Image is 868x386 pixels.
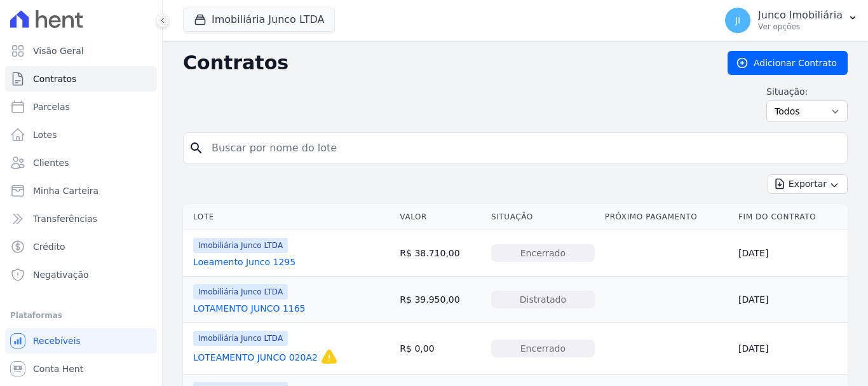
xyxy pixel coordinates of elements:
[5,262,157,287] a: Negativação
[33,72,76,85] span: Contratos
[183,8,335,32] button: Imobiliária Junco LTDA
[33,184,98,197] span: Minha Carteira
[491,244,595,262] div: Encerrado
[33,240,65,253] span: Crédito
[600,204,733,230] th: Próximo Pagamento
[33,362,83,375] span: Conta Hent
[766,85,848,98] label: Situação:
[735,16,740,25] span: JI
[183,52,707,74] h2: Contratos
[733,204,848,230] th: Fim do Contrato
[33,156,69,169] span: Clientes
[33,334,81,347] span: Recebíveis
[5,122,157,148] a: Lotes
[486,204,600,230] th: Situação
[5,206,157,231] a: Transferências
[189,141,204,156] i: search
[193,256,295,268] a: Loeamento Junco 1295
[5,38,157,64] a: Visão Geral
[5,234,157,259] a: Crédito
[193,351,318,364] a: LOTEAMENTO JUNCO 020A2
[5,178,157,203] a: Minha Carteira
[193,302,306,315] a: LOTAMENTO JUNCO 1165
[395,230,486,277] td: R$ 38.710,00
[733,230,848,277] td: [DATE]
[395,323,486,375] td: R$ 0,00
[758,9,843,22] p: Junco Imobiliária
[193,331,288,346] span: Imobiliária Junco LTDA
[758,22,843,32] p: Ver opções
[5,94,157,120] a: Parcelas
[395,204,486,230] th: Valor
[193,284,288,300] span: Imobiliária Junco LTDA
[193,238,288,253] span: Imobiliária Junco LTDA
[491,291,595,308] div: Distratado
[33,100,70,113] span: Parcelas
[10,308,152,323] div: Plataformas
[733,277,848,323] td: [DATE]
[5,356,157,382] a: Conta Hent
[183,204,395,230] th: Lote
[733,323,848,375] td: [DATE]
[768,174,848,194] button: Exportar
[491,340,595,357] div: Encerrado
[5,66,157,92] a: Contratos
[5,328,157,354] a: Recebíveis
[204,135,842,161] input: Buscar por nome do lote
[33,128,57,141] span: Lotes
[33,212,97,225] span: Transferências
[728,51,848,75] a: Adicionar Contrato
[395,277,486,323] td: R$ 39.950,00
[33,45,84,57] span: Visão Geral
[715,3,868,38] button: JI Junco Imobiliária Ver opções
[5,150,157,176] a: Clientes
[33,268,89,281] span: Negativação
